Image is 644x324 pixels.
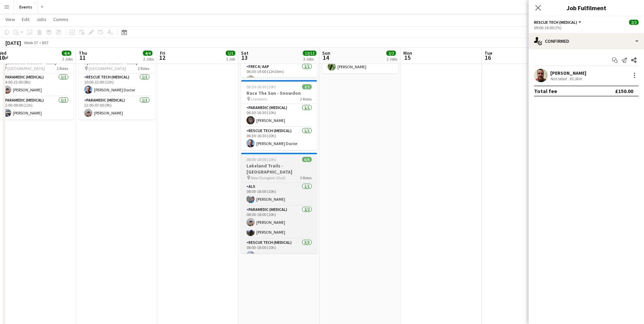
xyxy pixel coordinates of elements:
span: 12/12 [303,51,316,56]
app-card-role: FREC4 / AAP1/106:30-19:00 (12h30m)[PERSON_NAME] [241,63,317,86]
div: £150.00 [615,88,633,94]
app-card-role: Paramedic (Medical)1/122:00-07:00 (9h)[PERSON_NAME] [79,96,155,120]
span: View [5,16,15,22]
div: Total fee [534,88,557,94]
span: Rescue Tech (Medical) [534,20,577,25]
button: Events [14,0,38,14]
span: 12 [159,54,165,61]
div: 2 Jobs [143,56,154,61]
a: View [3,15,18,24]
span: Jobs [36,16,47,22]
div: 2 Jobs [62,56,73,61]
span: 15 [402,54,412,61]
span: [GEOGRAPHIC_DATA] [7,66,45,71]
div: Confirmed [529,33,644,49]
app-job-card: 10:00-07:00 (21h) (Fri)2/2Fjallraven Classic - Camp [GEOGRAPHIC_DATA]2 RolesRescue Tech (Medical)... [79,50,155,120]
h3: Lakeland Trails - [GEOGRAPHIC_DATA] [241,163,317,175]
span: 08:00-18:00 (10h) [246,157,276,162]
div: 92.3km [568,76,583,81]
span: 4/4 [62,51,71,56]
span: Fri [160,50,165,56]
span: 14 [321,54,330,61]
app-job-card: 08:00-18:00 (10h)6/6Lakeland Trails - [GEOGRAPHIC_DATA] New Dungeon Ghyll3 RolesALS1/108:00-18:00... [241,153,317,253]
span: 2 Roles [138,66,149,71]
h3: Race The Sun - Snowdon [241,90,317,96]
span: 2 Roles [300,96,312,102]
app-card-role: ALS1/108:00-18:00 (10h)[PERSON_NAME] [241,183,317,206]
span: 1/1 [226,51,235,56]
a: Comms [51,15,71,24]
div: Not rated [550,76,568,81]
app-card-role: Paramedic (Medical)2/208:00-18:00 (10h)[PERSON_NAME][PERSON_NAME] [241,206,317,239]
span: 2 Roles [57,66,68,71]
span: 2/2 [302,84,312,89]
span: 11 [78,54,87,61]
div: 3 Jobs [303,56,316,61]
a: Jobs [34,15,49,24]
app-card-role: Rescue Tech (Medical)1/106:30-16:30 (10h)[PERSON_NAME] Doctor [241,127,317,150]
button: Rescue Tech (Medical) [534,20,583,25]
app-job-card: 06:30-16:30 (10h)2/2Race The Sun - Snowdon Llanberis2 RolesParamedic (Medical)1/106:30-16:30 (10h... [241,80,317,150]
span: Edit [22,16,30,22]
span: Tue [484,50,492,56]
div: [DATE] [5,39,21,46]
span: 4/4 [143,51,152,56]
app-card-role: Rescue Tech (Medical)1/110:00-22:00 (12h)[PERSON_NAME] Doctor [79,73,155,96]
span: Llanberis [251,96,267,102]
div: 09:00-16:00 (7h) [534,25,639,30]
div: [PERSON_NAME] [550,70,586,76]
a: Edit [19,15,32,24]
span: 2/2 [386,51,396,56]
span: Thu [79,50,87,56]
div: 2 Jobs [387,56,397,61]
app-card-role: Rescue Tech (Medical)3/308:00-18:00 (10h)[PERSON_NAME] [241,239,317,282]
span: 3 Roles [300,175,312,180]
span: Sun [322,50,330,56]
span: Mon [403,50,412,56]
span: Sat [241,50,249,56]
span: Comms [53,16,69,22]
span: 16 [483,54,492,61]
div: BST [42,40,49,45]
span: 13 [240,54,249,61]
app-card-role: Paramedic (Medical)1/106:30-16:30 (10h)[PERSON_NAME] [241,104,317,127]
div: 1 Job [226,56,235,61]
span: 6/6 [302,157,312,162]
span: New Dungeon Ghyll [251,175,285,180]
h3: Job Fulfilment [529,3,644,12]
span: 06:30-16:30 (10h) [246,84,276,89]
span: [GEOGRAPHIC_DATA] [89,66,126,71]
span: Week 37 [22,40,39,45]
span: 2/2 [629,20,639,25]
